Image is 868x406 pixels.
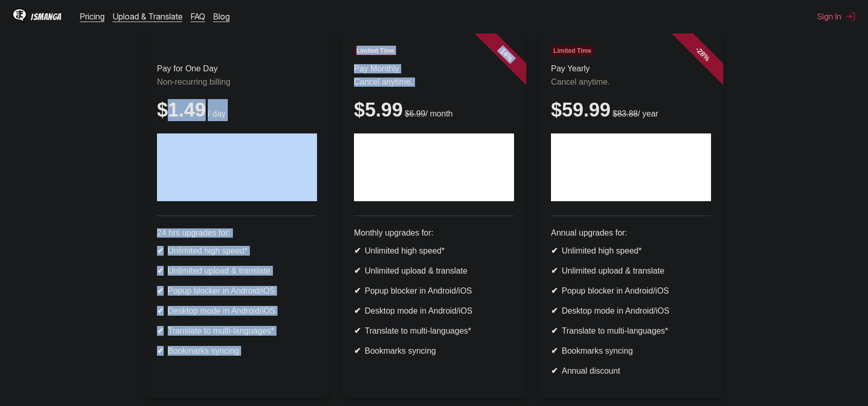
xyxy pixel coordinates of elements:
b: ✔ [551,346,558,355]
small: / month [403,109,452,118]
li: Popup blocker in Android/iOS [551,286,711,296]
p: Cancel anytime. [551,78,711,87]
s: $6.99 [405,109,425,118]
h3: Pay for One Day [157,64,317,73]
li: Unlimited upload & translate [354,266,514,276]
li: Annual discount [551,366,711,376]
li: Desktop mode in Android/iOS [157,306,317,316]
div: $59.99 [551,99,711,121]
h3: Pay Yearly [551,64,711,73]
b: ✔ [551,246,558,255]
li: Bookmarks syncing [354,346,514,356]
div: IsManga [31,12,62,22]
h3: Pay Monthly [354,64,514,73]
li: Unlimited high speed* [157,246,317,256]
small: / day [206,109,226,118]
small: / year [610,109,658,118]
a: FAQ [191,11,205,22]
li: Desktop mode in Android/iOS [354,306,514,316]
b: ✔ [354,346,361,355]
b: ✔ [157,266,164,275]
b: ✔ [551,366,558,375]
li: Popup blocker in Android/iOS [354,286,514,296]
li: Popup blocker in Android/iOS [157,286,317,296]
a: Upload & Translate [113,11,183,22]
b: ✔ [354,326,361,335]
li: Unlimited high speed* [551,246,711,256]
li: Translate to multi-languages* [157,326,317,336]
li: Bookmarks syncing [551,346,711,356]
b: ✔ [354,306,361,315]
span: Limited Time [551,46,594,56]
li: Translate to multi-languages* [551,326,711,336]
p: 24 hrs upgrades for: [157,228,317,238]
iframe: PayPal [157,133,317,201]
li: Translate to multi-languages* [354,326,514,336]
b: ✔ [354,286,361,295]
s: $83.88 [613,109,638,118]
a: IsManga LogoIsManga [12,8,80,25]
b: ✔ [551,326,558,335]
li: Unlimited upload & translate [551,266,711,276]
li: Unlimited high speed* [354,246,514,256]
li: Unlimited upload & translate [157,266,317,276]
p: Monthly upgrades for: [354,228,514,238]
img: IsManga Logo [12,8,27,23]
button: Sign In [817,11,856,22]
li: Bookmarks syncing [157,346,317,356]
b: ✔ [354,246,361,255]
p: Non-recurring billing [157,78,317,87]
p: Cancel anytime. [354,78,514,87]
b: ✔ [551,266,558,275]
p: Annual upgrades for: [551,228,711,238]
div: $1.49 [157,99,317,121]
b: ✔ [157,346,164,355]
b: ✔ [157,286,164,295]
iframe: PayPal [354,133,514,201]
div: $5.99 [354,99,514,121]
b: ✔ [354,266,361,275]
b: ✔ [551,286,558,295]
div: - 28 % [672,23,734,85]
span: Limited Time [354,46,397,56]
a: Blog [213,11,230,22]
b: ✔ [551,306,558,315]
iframe: PayPal [551,133,711,201]
a: Pricing [80,11,105,22]
div: - 14 % [475,23,537,85]
li: Desktop mode in Android/iOS [551,306,711,316]
b: ✔ [157,306,164,315]
b: ✔ [157,246,164,255]
img: Sign out [845,11,856,22]
b: ✔ [157,326,164,335]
